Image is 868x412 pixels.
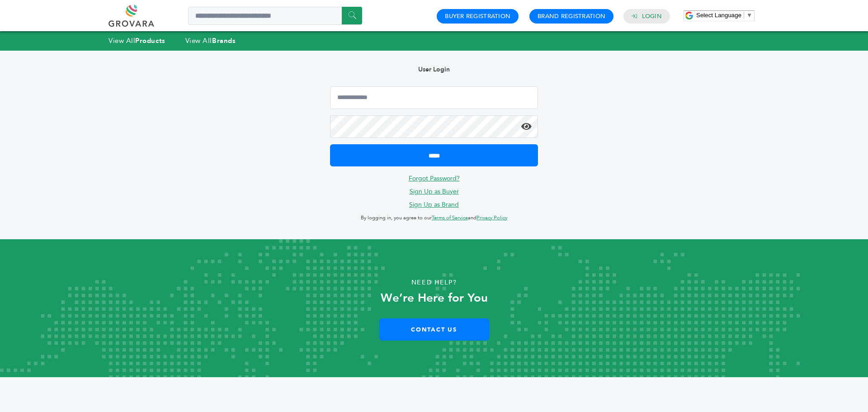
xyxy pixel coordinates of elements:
a: Privacy Policy [476,214,507,221]
span: ▼ [746,12,752,19]
a: Login [642,12,662,20]
a: Sign Up as Buyer [410,187,459,196]
a: Contact Us [379,318,489,341]
strong: We’re Here for You [381,290,488,306]
a: Sign Up as Brand [409,200,459,209]
input: Search a product or brand... [188,7,362,25]
a: View AllProducts [108,36,165,45]
p: Need Help? [43,276,825,289]
p: By logging in, you agree to our and [330,213,538,223]
a: Brand Registration [538,12,605,20]
strong: Products [135,36,165,45]
a: Forgot Password? [409,174,460,183]
a: Select Language​ [696,12,752,19]
span: Select Language [696,12,741,19]
a: Terms of Service [432,214,468,221]
strong: Brands [212,36,236,45]
a: Buyer Registration [445,12,510,20]
span: ​ [744,12,744,19]
b: User Login [418,65,450,74]
input: Email Address [330,86,538,109]
input: Password [330,115,538,138]
a: View AllBrands [185,36,236,45]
